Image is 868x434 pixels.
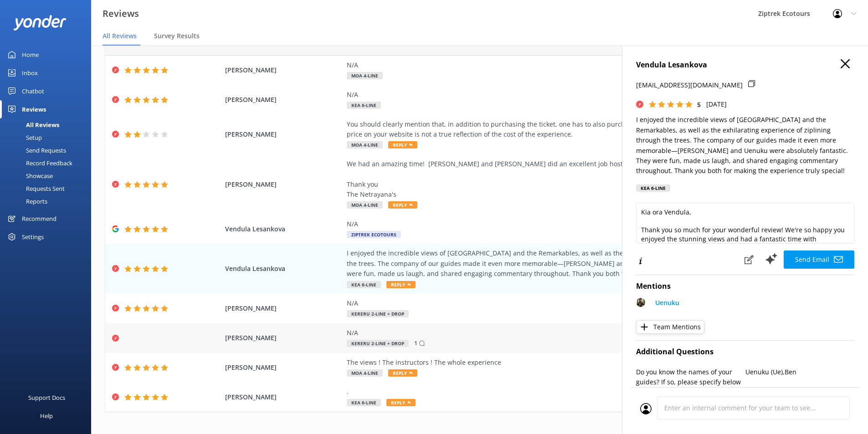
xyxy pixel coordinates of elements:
span: Survey Results [154,31,200,41]
span: Moa 4-Line [347,141,383,148]
h4: Additional Questions [636,346,854,358]
a: Setup [5,131,91,144]
a: Requests Sent [5,182,91,195]
span: [PERSON_NAME] [225,303,343,313]
span: Reply [388,141,417,148]
span: [PERSON_NAME] [225,333,343,343]
a: Send Requests [5,144,91,157]
h3: Reviews [103,6,139,21]
button: Send Email [784,250,854,269]
p: [DATE] [706,99,727,109]
div: Kea 6-Line [636,184,670,192]
span: Vendula Lesankova [225,224,343,234]
a: Showcase [5,169,91,182]
span: [PERSON_NAME] [225,129,343,139]
div: Requests Sent [5,182,65,195]
div: Showcase [5,169,53,182]
div: We had an amazing time! [PERSON_NAME] and [PERSON_NAME] did an excellent job hosting our adventur... [347,159,761,200]
p: Uenuku (Ue),Ben [745,367,855,377]
button: Team Mentions [636,320,704,334]
div: I enjoyed the incredible views of [GEOGRAPHIC_DATA] and the Remarkables, as well as the exhilarat... [347,248,761,279]
span: Kereru 2-Line + Drop [347,310,409,317]
div: Help [40,407,53,425]
span: Reply [386,281,416,288]
a: All Reviews [5,118,91,131]
h4: Vendula Lesankova [636,59,854,71]
div: . [347,387,761,397]
a: Uenuku [651,298,679,310]
div: All Reviews [5,118,59,131]
span: [PERSON_NAME] [225,363,343,373]
img: 60-1734151383.JPG [636,298,645,307]
span: Reply [386,399,416,406]
p: 1 [414,339,417,347]
span: Kea 6-Line [347,281,381,288]
span: Ziptrek Ecotours [347,231,401,238]
span: [PERSON_NAME] [225,392,343,402]
span: Moa 4-Line [347,369,383,377]
span: Vendula Lesankova [225,264,343,274]
span: Reply [388,201,417,209]
span: [PERSON_NAME] [225,65,343,75]
span: 5 [697,100,701,109]
div: Setup [5,131,42,144]
p: Do you know the names of your guides? If so, please specify below [636,367,745,388]
span: Moa 4-Line [347,201,383,209]
div: Chatbot [22,82,44,100]
span: Kea 6-Line [347,102,381,109]
button: Close [841,59,850,69]
img: user_profile.svg [640,403,652,414]
span: [PERSON_NAME] [225,179,343,189]
h4: Mentions [636,281,854,292]
p: [EMAIL_ADDRESS][DOMAIN_NAME] [636,80,743,90]
div: You should clearly mention that, in addition to purchasing the ticket, one has to also purchase a... [347,119,761,140]
p: Uenuku [655,298,679,308]
div: Inbox [22,64,38,82]
div: Reports [5,195,47,208]
span: Reply [388,369,417,377]
div: Send Requests [5,144,66,157]
a: Record Feedback [5,157,91,169]
span: Kereru 2-Line + Drop [347,340,409,347]
div: N/A [347,60,761,70]
a: Reports [5,195,91,208]
div: N/A [347,90,761,100]
div: Home [22,46,39,64]
div: N/A [347,219,761,229]
div: Record Feedback [5,157,72,169]
span: [PERSON_NAME] [225,95,343,105]
div: N/A [347,298,761,308]
span: All Reviews [103,31,137,41]
div: Settings [22,228,44,246]
span: Kea 6-Line [347,399,381,406]
div: N/A [347,328,761,338]
div: Reviews [22,100,46,118]
p: I enjoyed the incredible views of [GEOGRAPHIC_DATA] and the Remarkables, as well as the exhilarat... [636,115,854,176]
div: Recommend [22,209,56,228]
div: The views ! The instructors ! The whole experience [347,357,761,368]
textarea: Kia ora Vendula, Thank you so much for your wonderful review! We're so happy you enjoyed the stun... [636,203,854,244]
img: yonder-white-logo.png [14,15,66,30]
span: Moa 4-Line [347,72,383,79]
div: Support Docs [28,388,65,407]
